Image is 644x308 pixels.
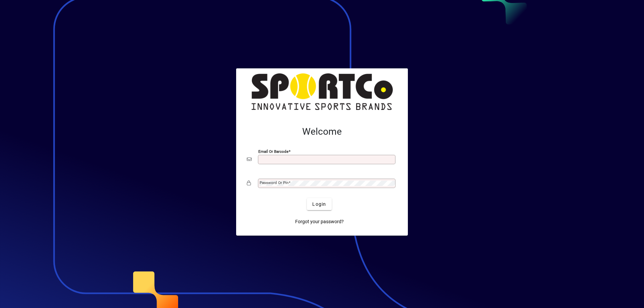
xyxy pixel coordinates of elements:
[258,149,288,154] mat-label: Email or Barcode
[312,201,326,208] span: Login
[260,180,288,185] mat-label: Password or Pin
[295,218,344,225] span: Forgot your password?
[247,126,397,137] h2: Welcome
[307,198,331,210] button: Login
[292,215,346,228] a: Forgot your password?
